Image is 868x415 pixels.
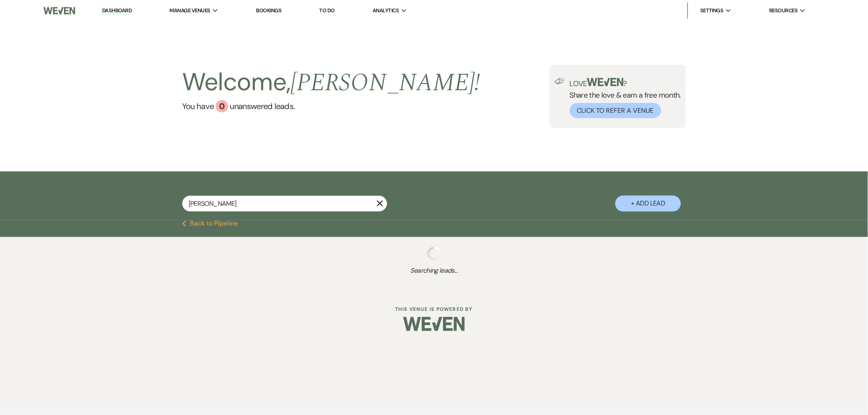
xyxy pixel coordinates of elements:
[615,196,681,212] button: + Add Lead
[570,103,661,118] button: Click to Refer a Venue
[700,7,724,15] span: Settings
[372,7,399,15] span: Analytics
[182,100,480,112] a: You have 0 unanswered leads.
[43,266,825,276] span: Searching leads...
[182,196,387,212] input: Search by name, event date, email address or phone number
[320,7,335,14] a: To Do
[403,310,465,338] img: Weven Logo
[182,220,238,227] button: Back to Pipeline
[43,2,75,19] img: Weven Logo
[291,64,480,102] span: [PERSON_NAME] !
[555,78,565,84] img: loud-speaker-illustration.svg
[587,78,624,86] img: weven-logo-green.svg
[769,7,797,15] span: Resources
[102,7,132,15] a: Dashboard
[565,78,681,118] div: Share the love & earn a free month.
[170,7,210,15] span: Manage Venues
[427,247,441,260] img: loading spinner
[256,7,281,14] a: Bookings
[570,78,681,87] p: Love ?
[182,65,480,100] h2: Welcome,
[216,100,228,112] div: 0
